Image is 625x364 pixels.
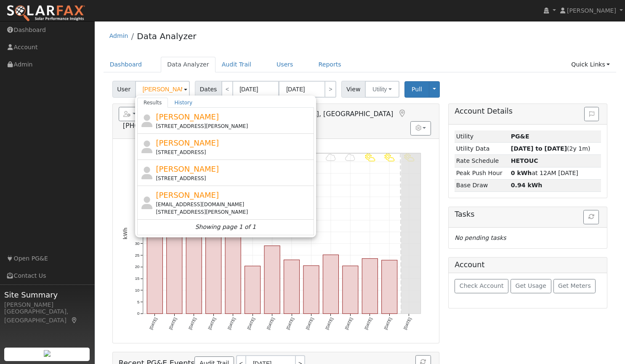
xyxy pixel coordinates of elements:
span: Dates [195,81,222,98]
a: Users [270,57,300,72]
text: [DATE] [364,317,373,330]
a: Dashboard [104,57,149,72]
rect: onclick="" [264,246,280,314]
div: [STREET_ADDRESS] [156,175,312,182]
td: Base Draw [455,179,509,191]
text: 20 [135,264,139,269]
rect: onclick="" [245,266,260,314]
i: 10/01 - Cloudy [326,154,336,162]
span: Site Summary [4,289,90,300]
span: [PERSON_NAME] [567,7,616,14]
h5: Account [455,260,484,269]
i: 10/03 - PartlyCloudy [365,154,375,162]
text: [DATE] [168,317,178,330]
a: Quick Links [565,57,616,72]
a: Reports [312,57,348,72]
div: [PERSON_NAME] [4,300,90,309]
text: [DATE] [285,317,295,330]
text: [DATE] [149,317,158,330]
td: Rate Schedule [455,155,509,167]
span: User [112,81,136,98]
rect: onclick="" [343,266,358,314]
button: Issue History [584,107,599,121]
i: 10/02 - Cloudy [345,154,355,162]
button: Get Meters [553,279,596,293]
rect: onclick="" [167,168,182,314]
strong: R [511,157,538,164]
a: Map [397,109,407,118]
text: 0 [137,311,139,316]
span: [PERSON_NAME] [156,191,219,199]
td: Utility Data [455,143,509,155]
td: Peak Push Hour [455,167,509,179]
button: Refresh [583,210,599,224]
text: 25 [135,253,139,258]
text: [DATE] [383,317,393,330]
img: SolarFax [6,5,85,22]
i: Showing page 1 of 1 [195,223,256,231]
rect: onclick="" [362,258,378,314]
rect: onclick="" [382,260,397,314]
rect: onclick="" [303,266,319,314]
text: 5 [137,300,139,304]
i: 10/04 - PartlyCloudy [384,154,394,162]
rect: onclick="" [186,236,202,314]
text: [DATE] [324,317,334,330]
td: at 12AM [DATE] [509,167,601,179]
rect: onclick="" [284,260,299,314]
a: < [221,81,233,98]
span: [PERSON_NAME] [156,112,219,121]
span: [PHONE_NUMBER] [123,122,184,130]
text: [DATE] [403,317,412,330]
text: 10 [135,288,139,292]
button: Utility [365,81,399,98]
button: Get Usage [511,279,551,293]
text: [DATE] [305,317,314,330]
img: retrieve [44,350,51,357]
span: (2y 1m) [511,145,590,152]
span: Get Usage [516,282,546,289]
button: Check Account [455,279,508,293]
text: [DATE] [344,317,354,330]
h5: Account Details [455,107,601,116]
text: [DATE] [266,317,275,330]
div: [STREET_ADDRESS][PERSON_NAME] [156,208,312,216]
span: [GEOGRAPHIC_DATA], [GEOGRAPHIC_DATA] [249,110,394,118]
strong: [DATE] to [DATE] [511,145,567,152]
text: kWh [122,227,128,239]
td: Utility [455,130,509,143]
span: Pull [412,86,422,93]
span: [PERSON_NAME] [156,165,219,173]
h5: Tasks [455,210,601,219]
button: Pull [404,81,429,98]
a: Data Analyzer [137,31,196,41]
a: History [168,98,199,108]
strong: ID: 17360976, authorized: 10/02/25 [511,133,529,140]
span: View [341,81,365,98]
div: [EMAIL_ADDRESS][DOMAIN_NAME] [156,201,312,208]
strong: 0 kWh [511,170,532,176]
a: > [324,81,336,98]
a: Results [137,98,168,108]
i: No pending tasks [455,234,506,241]
text: [DATE] [246,317,256,330]
input: Select a User [135,81,190,98]
div: [GEOGRAPHIC_DATA], [GEOGRAPHIC_DATA] [4,307,90,325]
rect: onclick="" [205,228,221,314]
text: [DATE] [207,317,217,330]
text: 30 [135,241,139,246]
a: Admin [109,32,128,39]
span: Check Account [460,282,504,289]
i: 9/30 - Cloudy [306,154,316,162]
rect: onclick="" [147,176,162,314]
rect: onclick="" [323,255,338,314]
text: 15 [135,276,139,281]
a: Audit Trail [215,57,258,72]
a: Data Analyzer [161,57,215,72]
span: [PERSON_NAME] [156,138,219,147]
div: [STREET_ADDRESS] [156,149,312,156]
rect: onclick="" [225,236,241,314]
a: Map [71,317,78,324]
div: [STREET_ADDRESS][PERSON_NAME] [156,122,312,130]
span: Get Meters [558,282,591,289]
